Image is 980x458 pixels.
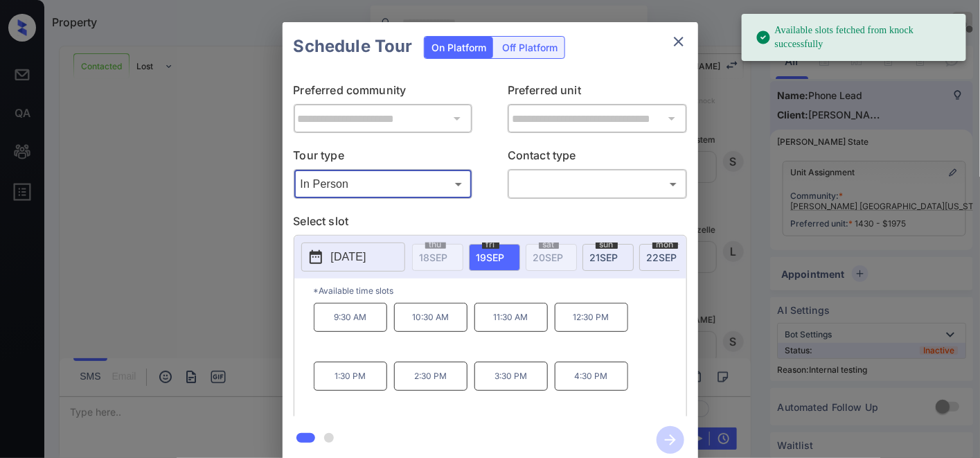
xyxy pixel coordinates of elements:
[555,362,628,391] p: 4:30 PM
[508,82,687,104] p: Preferred unit
[294,213,687,235] p: Select slot
[331,249,366,265] p: [DATE]
[394,362,467,391] p: 2:30 PM
[394,303,467,332] p: 10:30 AM
[469,244,520,271] div: date-select
[297,173,470,195] div: In Person
[283,22,424,71] h2: Schedule Tour
[647,252,677,263] span: 22 SEP
[314,279,686,303] p: *Available time slots
[425,37,493,58] div: On Platform
[294,147,473,169] p: Tour type
[314,303,387,332] p: 9:30 AM
[474,362,548,391] p: 3:30 PM
[508,147,687,169] p: Contact type
[555,303,628,332] p: 12:30 PM
[590,252,618,263] span: 21 SEP
[639,244,691,271] div: date-select
[294,82,473,104] p: Preferred community
[596,240,618,249] span: sun
[476,252,505,263] span: 19 SEP
[301,243,405,272] button: [DATE]
[652,240,678,249] span: mon
[495,37,564,58] div: Off Platform
[474,303,548,332] p: 11:30 AM
[482,240,499,249] span: fri
[648,422,693,458] button: btn-next
[665,28,693,55] button: close
[314,362,387,391] p: 1:30 PM
[756,18,955,57] div: Available slots fetched from knock successfully
[582,244,634,271] div: date-select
